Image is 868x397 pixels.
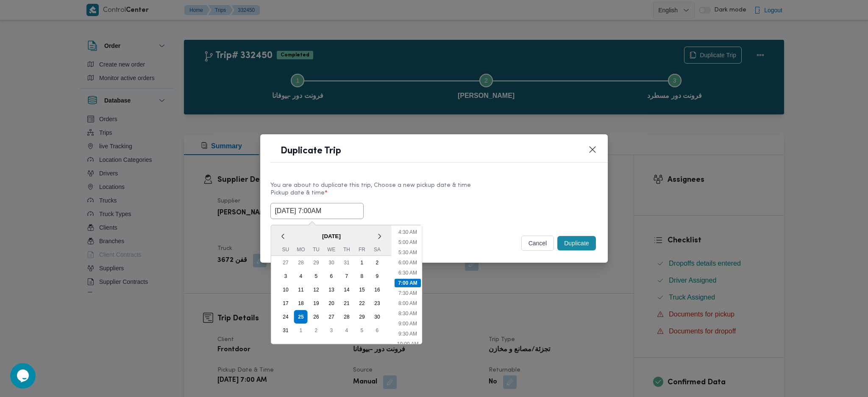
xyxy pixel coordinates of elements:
button: Closes this modal window [587,144,598,155]
li: 4:00 AM [395,218,420,226]
button: cancel [521,236,554,251]
ul: Time [393,225,422,344]
iframe: chat widget [8,363,36,389]
button: Duplicate [557,236,595,250]
h1: Duplicate Trip [281,144,341,158]
label: Pickup date & time [270,190,597,203]
input: Choose date & time [270,203,364,219]
div: You are about to duplicate this trip, Choose a new pickup date & time [270,181,597,190]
